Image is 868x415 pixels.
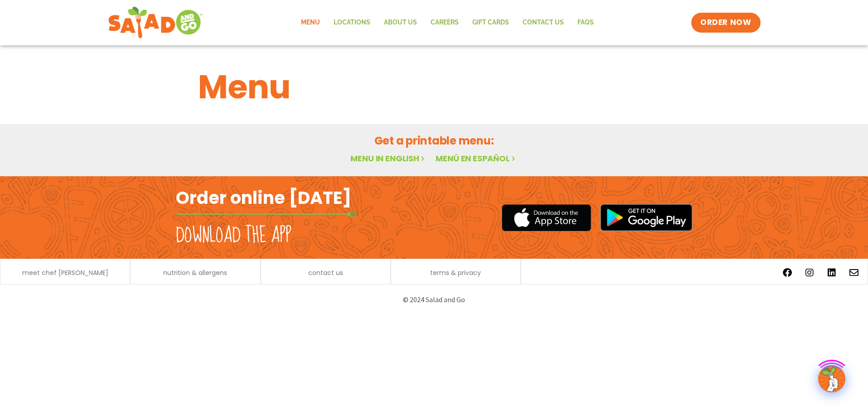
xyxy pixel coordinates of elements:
a: Menu in English [350,153,427,164]
a: Menu [294,12,327,33]
a: FAQs [571,12,601,33]
a: GIFT CARDS [466,12,516,33]
a: nutrition & allergens [163,270,227,276]
a: Careers [424,12,466,33]
img: google_play [600,204,693,231]
img: new-SAG-logo-768×292 [108,5,204,41]
a: Locations [327,12,377,33]
a: Menú en español [436,153,517,164]
span: ORDER NOW [700,17,751,28]
h2: Download the app [176,223,291,248]
img: appstore [502,203,591,232]
a: terms & privacy [430,270,481,276]
h2: Order online [DATE] [176,187,351,209]
img: fork [176,212,357,217]
a: ORDER NOW [691,13,760,33]
h1: Menu [198,63,670,111]
a: About Us [377,12,424,33]
h2: Get a printable menu: [198,133,670,149]
a: Contact Us [516,12,571,33]
p: © 2024 Salad and Go [180,294,688,306]
nav: Menu [294,12,601,33]
a: contact us [308,270,343,276]
a: meet chef [PERSON_NAME] [22,270,108,276]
